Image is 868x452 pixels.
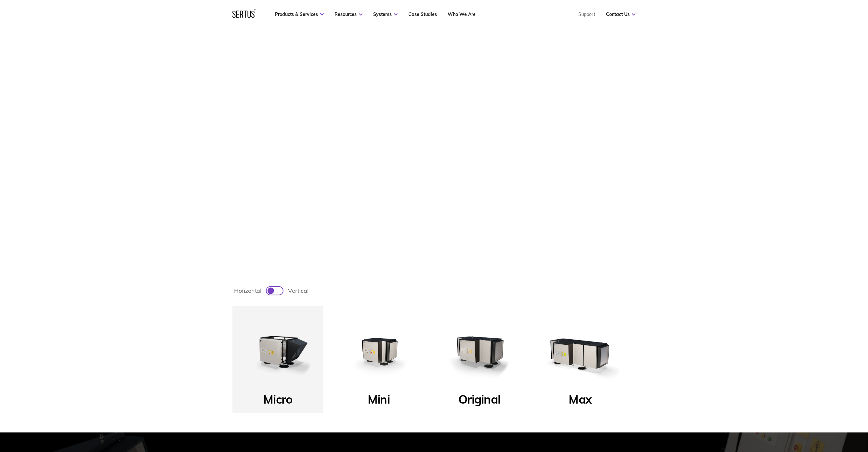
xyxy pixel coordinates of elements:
[263,392,292,411] p: Micro
[606,11,636,17] a: Contact Us
[234,287,261,294] span: horizontal
[239,313,317,391] img: Micro
[335,11,362,17] a: Resources
[569,392,592,411] p: Max
[578,11,595,17] a: Support
[368,392,390,411] p: Mini
[541,313,619,391] img: Max
[448,11,476,17] a: Who We Are
[340,313,418,391] img: Mini
[288,287,309,294] span: vertical
[408,11,437,17] a: Case Studies
[441,313,519,391] img: Original
[752,377,868,452] iframe: Chat Widget
[458,392,500,411] p: Original
[275,11,324,17] a: Products & Services
[373,11,398,17] a: Systems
